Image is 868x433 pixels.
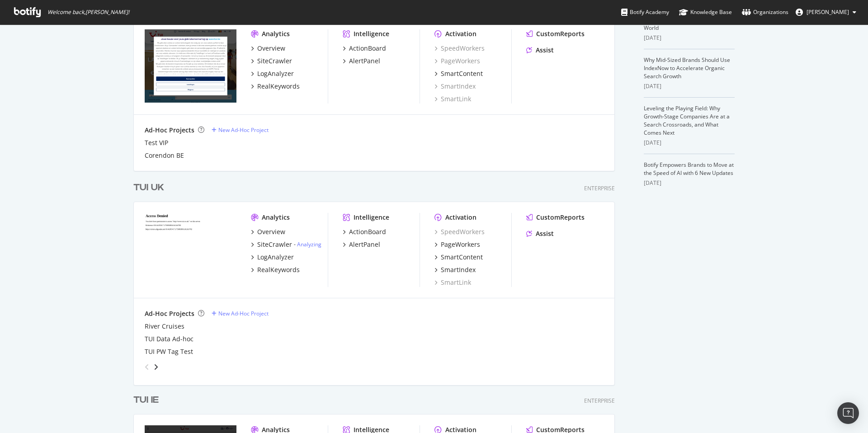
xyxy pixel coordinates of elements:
[788,5,863,19] button: [PERSON_NAME]
[349,56,380,66] div: AlertPanel
[584,397,615,405] div: Enterprise
[536,213,585,222] div: CustomReports
[434,94,471,104] a: SmartLink
[644,34,735,42] div: [DATE]
[257,82,300,91] div: RealKeywords
[584,184,615,192] div: Enterprise
[133,181,164,194] div: TUI UK
[133,394,162,407] a: TUI IE
[257,69,294,78] div: LogAnalyzer
[837,402,859,424] div: Open Intercom Messenger
[257,240,292,249] div: SiteCrawler
[262,29,290,38] div: Analytics
[153,362,159,372] div: angle-right
[536,29,585,38] div: CustomReports
[218,126,269,134] div: New Ad-Hoc Project
[251,44,285,53] a: Overview
[262,213,290,222] div: Analytics
[145,126,194,135] div: Ad-Hoc Projects
[251,82,300,91] a: RealKeywords
[141,360,153,374] div: angle-left
[343,227,386,236] a: ActionBoard
[526,213,585,222] a: CustomReports
[434,44,485,53] a: SpeedWorkers
[354,29,389,38] div: Intelligence
[145,309,194,318] div: Ad-Hoc Projects
[349,227,386,236] div: ActionBoard
[807,8,849,16] span: Lee Stuart
[212,310,269,317] a: New Ad-Hoc Project
[343,240,380,249] a: AlertPanel
[145,138,168,147] a: Test VIP
[343,44,386,53] a: ActionBoard
[434,56,480,66] a: PageWorkers
[212,126,269,134] a: New Ad-Hoc Project
[349,240,380,249] div: AlertPanel
[644,56,730,80] a: Why Mid-Sized Brands Should Use IndexNow to Accelerate Organic Search Growth
[434,278,471,287] a: SmartLink
[441,69,483,78] div: SmartContent
[145,347,193,356] a: TUI PW Tag Test
[145,213,236,286] img: tui.co.uk
[441,240,480,249] div: PageWorkers
[644,161,734,177] a: Botify Empowers Brands to Move at the Speed of AI with 6 New Updates
[536,46,554,55] div: Assist
[679,8,732,17] div: Knowledge Base
[434,69,483,78] a: SmartContent
[343,56,380,66] a: AlertPanel
[257,253,294,262] div: LogAnalyzer
[133,394,159,407] div: TUI IE
[742,8,788,17] div: Organizations
[145,151,184,160] a: Corendon BE
[434,253,483,262] a: SmartContent
[441,253,483,262] div: SmartContent
[251,265,300,274] a: RealKeywords
[354,213,389,222] div: Intelligence
[621,8,669,17] div: Botify Academy
[218,310,269,317] div: New Ad-Hoc Project
[349,44,386,53] div: ActionBoard
[297,240,321,248] a: Analyzing
[434,265,476,274] a: SmartIndex
[441,265,476,274] div: SmartIndex
[536,229,554,238] div: Assist
[644,139,735,147] div: [DATE]
[434,227,485,236] a: SpeedWorkers
[526,229,554,238] a: Assist
[644,104,730,136] a: Leveling the Playing Field: Why Growth-Stage Companies Are at a Search Crossroads, and What Comes...
[526,29,585,38] a: CustomReports
[434,240,480,249] a: PageWorkers
[257,265,300,274] div: RealKeywords
[145,334,193,344] a: TUI Data Ad-hoc
[133,181,168,194] a: TUI UK
[445,213,476,222] div: Activation
[526,46,554,55] a: Assist
[145,322,184,331] a: River Cruises
[294,240,321,248] div: -
[257,44,285,53] div: Overview
[47,9,129,16] span: Welcome back, [PERSON_NAME] !
[145,29,236,103] img: tui.be
[644,82,735,90] div: [DATE]
[251,69,294,78] a: LogAnalyzer
[251,56,292,66] a: SiteCrawler
[434,82,476,91] a: SmartIndex
[257,56,292,66] div: SiteCrawler
[644,8,735,32] a: AI Is Your New Customer: How to Win the Visibility Battle in a ChatGPT World
[445,29,476,38] div: Activation
[251,240,321,249] a: SiteCrawler- Analyzing
[251,253,294,262] a: LogAnalyzer
[257,227,285,236] div: Overview
[644,179,735,187] div: [DATE]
